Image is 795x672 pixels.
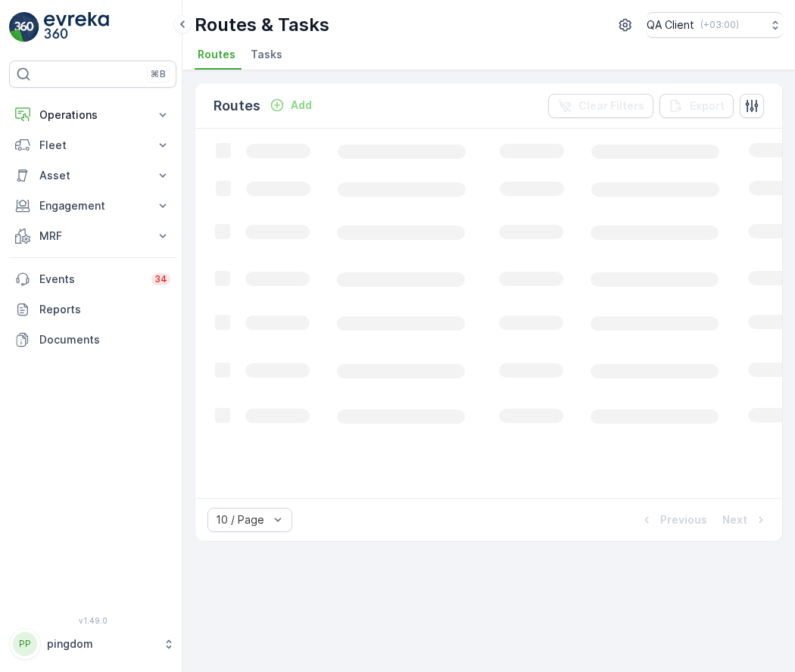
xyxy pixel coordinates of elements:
button: Operations [9,100,176,130]
p: Routes & Tasks [195,13,329,37]
a: Events34 [9,264,176,294]
button: Clear Filters [548,94,653,118]
p: Previous [660,512,707,527]
p: Fleet [39,138,146,153]
button: Fleet [9,130,176,160]
button: Export [659,94,734,118]
p: Operations [39,107,146,123]
p: ( +03:00 ) [700,19,739,31]
button: Add [263,96,318,114]
span: Routes [198,47,235,62]
button: QA Client(+03:00) [647,12,783,38]
p: Clear Filters [578,98,644,114]
span: Tasks [251,47,282,62]
p: MRF [39,229,146,244]
div: PP [13,632,37,656]
p: QA Client [647,17,694,33]
p: 34 [154,273,167,285]
button: Previous [638,511,709,529]
p: Export [690,98,725,114]
p: Documents [39,332,170,347]
button: PPpingdom [9,628,176,660]
p: Asset [39,168,146,183]
img: logo [9,12,39,42]
button: Engagement [9,191,176,221]
a: Documents [9,325,176,355]
a: Reports [9,294,176,325]
button: MRF [9,221,176,251]
button: Next [721,511,770,529]
img: logo_light-DOdMpM7g.png [44,12,109,42]
p: Next [722,512,747,527]
p: Add [291,98,312,113]
p: ⌘B [151,68,166,80]
p: pingdom [47,636,155,652]
p: Events [39,272,142,287]
p: Engagement [39,198,146,213]
button: Asset [9,160,176,191]
p: Reports [39,302,170,317]
p: Routes [214,95,260,117]
span: v 1.49.0 [9,616,176,625]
